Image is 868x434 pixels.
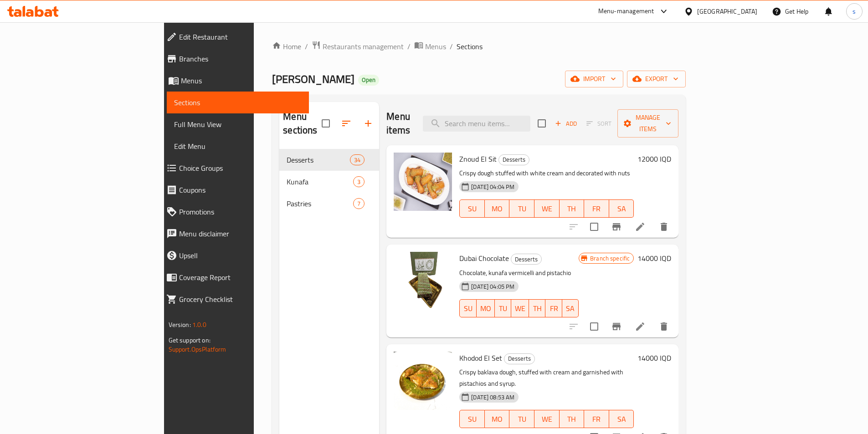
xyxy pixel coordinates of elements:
div: Desserts [511,254,542,265]
span: Select section first [580,117,617,131]
span: 1.0.0 [192,319,206,331]
span: Menus [181,75,302,86]
span: WE [515,302,525,315]
span: Menu disclaimer [179,228,302,239]
p: Chocolate, kunafa vermicelli and pistachio [459,267,579,279]
h6: 14000 IQD [637,252,671,265]
span: [DATE] 04:05 PM [467,282,518,291]
button: SU [459,410,485,428]
img: Khodod El Set [394,352,452,410]
button: SU [459,199,485,218]
span: TH [533,302,542,315]
span: Add item [551,117,580,131]
span: Desserts [287,154,350,165]
button: Add section [357,112,379,134]
span: Manage items [625,112,671,135]
button: SA [562,299,579,317]
button: TH [529,299,545,317]
span: TU [498,302,508,315]
span: Get support on: [169,334,211,346]
span: WE [538,413,556,426]
button: Manage items [617,109,678,138]
button: SA [609,199,634,218]
div: items [350,154,365,165]
span: WE [538,202,556,215]
button: FR [584,199,609,218]
a: Edit menu item [635,221,646,232]
span: Promotions [179,206,302,217]
li: / [450,41,453,52]
button: TU [509,199,534,218]
span: SU [463,202,481,215]
span: Choice Groups [179,163,302,174]
span: Sections [457,41,483,52]
button: TH [560,410,585,428]
span: Pastries [287,198,353,209]
span: SA [613,202,631,215]
span: Dubai Chocolate [459,251,509,265]
span: TU [513,413,531,426]
a: Full Menu View [167,113,309,135]
span: [PERSON_NAME] [272,69,354,89]
span: Restaurants management [323,41,404,52]
span: Select to update [585,317,604,336]
div: items [353,198,365,209]
a: Choice Groups [159,157,309,179]
span: Select all sections [316,114,335,133]
a: Coupons [159,179,309,201]
button: TH [560,199,585,218]
h2: Menu items [386,110,412,137]
span: Select to update [585,217,604,236]
span: Open [358,76,379,84]
a: Upsell [159,245,309,266]
a: Coverage Report [159,266,309,288]
span: import [572,73,616,85]
button: SU [459,299,476,317]
a: Support.OpsPlatform [169,343,226,355]
button: export [627,71,686,87]
nav: Menu sections [279,145,379,218]
a: Menus [159,70,309,92]
a: Restaurants management [312,41,404,52]
span: [DATE] 08:53 AM [467,393,518,402]
span: Desserts [504,353,534,364]
a: Menu disclaimer [159,223,309,245]
span: MO [480,302,491,315]
span: Version: [169,319,191,331]
a: Edit Restaurant [159,26,309,48]
span: FR [549,302,558,315]
button: MO [485,199,510,218]
h6: 12000 IQD [637,153,671,165]
a: Promotions [159,201,309,223]
li: / [407,41,411,52]
button: Add [551,117,580,131]
span: Edit Restaurant [179,31,302,42]
span: SU [463,413,481,426]
span: Desserts [499,154,529,165]
a: Sections [167,92,309,113]
span: SA [566,302,575,315]
span: FR [588,413,606,426]
a: Edit Menu [167,135,309,157]
button: WE [534,199,560,218]
span: export [634,73,678,85]
button: WE [534,410,560,428]
a: Edit menu item [635,321,646,332]
span: TU [513,202,531,215]
div: [GEOGRAPHIC_DATA] [697,6,757,16]
button: Branch-specific-item [606,216,627,238]
button: FR [584,410,609,428]
span: Select section [532,114,551,133]
span: Branch specific [586,254,633,263]
button: FR [545,299,562,317]
span: Khodod El Set [459,351,502,365]
span: Kunafa [287,176,353,187]
span: Edit Menu [174,141,302,152]
span: Grocery Checklist [179,294,302,305]
span: FR [588,202,606,215]
button: Branch-specific-item [606,316,627,337]
span: [DATE] 04:04 PM [467,183,518,191]
button: TU [495,299,511,317]
span: 34 [350,156,364,164]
